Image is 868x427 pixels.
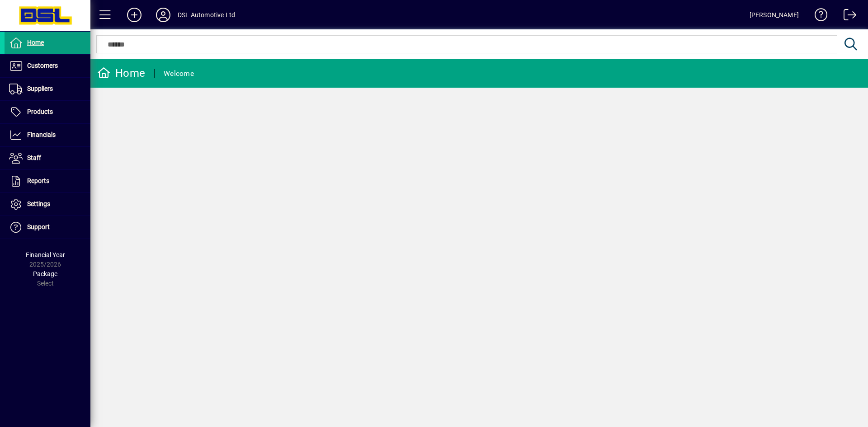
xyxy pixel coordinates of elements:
a: Settings [5,193,90,216]
span: Staff [27,154,41,161]
a: Reports [5,170,90,192]
a: Logout [837,2,857,31]
span: Settings [27,200,50,207]
a: Customers [5,55,90,77]
span: Reports [27,177,49,184]
span: Support [27,223,50,230]
button: Profile [149,7,178,23]
a: Suppliers [5,78,90,100]
div: [PERSON_NAME] [750,8,799,22]
div: Home [97,66,145,80]
span: Financials [27,131,56,138]
span: Home [27,39,44,46]
a: Knowledge Base [808,2,828,31]
span: Package [33,270,57,277]
span: Customers [27,62,58,69]
div: Welcome [164,66,194,81]
button: Add [120,7,149,23]
a: Financials [5,124,90,146]
span: Financial Year [26,251,65,258]
span: Suppliers [27,85,53,92]
a: Support [5,216,90,239]
div: DSL Automotive Ltd [178,8,235,22]
a: Products [5,101,90,123]
a: Staff [5,147,90,169]
span: Products [27,108,53,115]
